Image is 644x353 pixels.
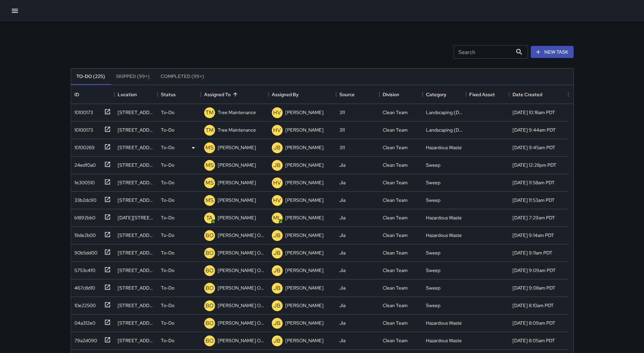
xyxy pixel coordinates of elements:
p: [PERSON_NAME] [285,320,324,326]
p: [PERSON_NAME] [285,162,324,168]
p: [PERSON_NAME] [285,267,324,274]
div: 1028 Mission Street [118,320,154,326]
div: Hazardous Waste [426,144,462,151]
div: Location [114,85,158,104]
div: Hazardous Waste [426,214,462,221]
div: 9/27/2025, 9:08am PDT [512,284,555,291]
div: Clean Team [383,109,408,116]
div: Date Created [512,85,542,104]
div: Clean Team [383,284,408,291]
button: Skipped (99+) [111,69,155,85]
p: BO [206,337,214,345]
p: TM [206,126,214,134]
p: [PERSON_NAME] [285,302,324,309]
div: 9/27/2025, 8:09am PDT [512,320,555,326]
p: [PERSON_NAME] [285,144,324,151]
div: 473 Tehama Street [118,109,154,116]
div: 960 Mission Street [118,249,154,256]
div: Sweep [426,267,440,274]
div: Sweep [426,197,440,203]
p: MS [206,196,214,205]
div: Clean Team [383,197,408,203]
div: 79a2d090 [72,334,97,344]
p: Tree Maintenance [218,127,256,133]
div: 9/27/2025, 11:53am PDT [512,197,555,203]
button: Sort [231,90,240,99]
div: Landscaping (DG & Weeds) [426,127,462,133]
div: Source [339,85,355,104]
div: ID [71,85,114,104]
p: [PERSON_NAME] [285,284,324,291]
p: [PERSON_NAME] Overall [218,267,265,274]
p: [PERSON_NAME] [218,179,256,186]
p: JB [273,144,281,152]
div: 9/27/2025, 11:58am PDT [512,179,555,186]
p: JB [273,319,281,327]
p: To-Do [161,284,174,291]
div: Clean Team [383,144,408,151]
div: 1200-1208 Market Street [118,214,154,221]
p: JB [273,284,281,292]
div: 991 Mission Street [118,267,154,274]
div: 9/27/2025, 9:11am PDT [512,249,552,256]
p: [PERSON_NAME] [285,179,324,186]
div: 4/8/2025, 9:44am PDT [512,127,556,133]
p: To-Do [161,320,174,326]
p: BO [206,284,214,292]
div: Clean Team [383,267,408,274]
p: [PERSON_NAME] [285,232,324,239]
div: 9/27/2025, 12:28pm PDT [512,162,556,168]
p: To-Do [161,162,174,168]
div: 99 5th Street [118,232,154,239]
p: BO [206,267,214,275]
div: Clean Team [383,162,408,168]
p: [PERSON_NAME] [218,197,256,203]
div: 04a312e0 [72,317,95,326]
p: [PERSON_NAME] [285,214,324,221]
div: Date Created [509,85,568,104]
p: BO [206,302,214,310]
div: 109 6th Street [118,127,154,133]
div: Jia [339,179,345,186]
p: [PERSON_NAME] [285,337,324,344]
p: [PERSON_NAME] [285,249,324,256]
p: [PERSON_NAME] [218,162,256,168]
div: 9/27/2025, 8:05am PDT [512,337,555,344]
div: 25 8th Street [118,144,154,151]
div: Landscaping (DG & Weeds) [426,109,462,116]
p: [PERSON_NAME] [285,109,324,116]
p: Tree Maintenance [218,109,256,116]
div: Jia [339,320,345,326]
div: Clean Team [383,320,408,326]
p: To-Do [161,109,174,116]
div: Assigned By [268,85,336,104]
div: 9/27/2025, 9:09am PDT [512,267,556,274]
p: [PERSON_NAME] Overall [218,249,265,256]
p: To-Do [161,127,174,133]
div: 9/27/2025, 9:14am PDT [512,232,554,239]
div: Jia [339,302,345,309]
p: JB [273,161,281,169]
div: Status [158,85,201,104]
p: HV [273,196,281,205]
div: fe300510 [72,176,95,186]
p: JB [273,232,281,240]
div: Hazardous Waste [426,232,462,239]
div: 10100173 [72,124,93,133]
p: To-Do [161,179,174,186]
p: [PERSON_NAME] [218,214,256,221]
div: Jia [339,197,345,203]
p: ML [273,214,281,222]
div: 19de2b00 [72,229,96,239]
p: TM [206,109,214,117]
p: BO [206,249,214,257]
p: [PERSON_NAME] [285,197,324,203]
p: To-Do [161,214,174,221]
div: 467c8d10 [72,282,95,291]
div: 311 [339,127,345,133]
div: 1028 Mission Street [118,302,154,309]
p: [PERSON_NAME] [218,144,256,151]
p: [PERSON_NAME] Overall [218,337,265,344]
p: TA [206,214,213,222]
div: Status [161,85,176,104]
